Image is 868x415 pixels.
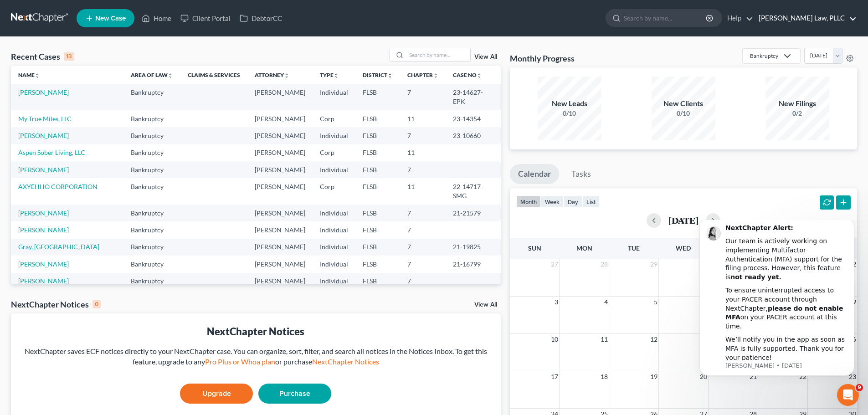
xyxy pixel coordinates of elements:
[284,73,289,78] i: unfold_more
[400,127,446,144] td: 7
[652,98,715,109] div: New Clients
[538,109,601,118] div: 0/10
[40,4,162,140] div: Message content
[510,164,559,184] a: Calendar
[750,52,778,60] div: Bankruptcy
[18,346,493,367] div: NextChapter saves ECF notices directly to your NextChapter case. You can organize, sort, filter, ...
[313,127,355,144] td: Individual
[247,161,313,178] td: [PERSON_NAME]
[400,205,446,221] td: 7
[582,195,600,208] button: list
[40,4,108,11] b: NextChapter Alert:
[355,205,400,221] td: FLSB
[528,244,541,252] span: Sun
[400,256,446,272] td: 7
[313,239,355,256] td: Individual
[474,54,497,60] a: View All
[313,161,355,178] td: Individual
[600,334,609,345] span: 11
[334,73,339,78] i: unfold_more
[313,110,355,127] td: Corp
[40,93,55,101] b: MFA
[446,239,500,256] td: 21-19825
[40,115,162,142] div: We’ll notify you in the app as soon as MFA is fully supported. Thank you for your patience!
[320,72,339,78] a: Typeunfold_more
[313,178,355,204] td: Corp
[247,256,313,272] td: [PERSON_NAME]
[668,215,699,225] h2: [DATE]
[400,161,446,178] td: 7
[474,302,497,308] a: View All
[387,73,393,78] i: unfold_more
[453,72,482,78] a: Case Nounfold_more
[312,357,379,366] a: NextChapter Notices
[355,256,400,272] td: FLSB
[600,371,609,382] span: 18
[123,178,180,204] td: Bankruptcy
[649,371,658,382] span: 19
[400,84,446,110] td: 7
[446,127,500,144] td: 23-10660
[313,84,355,110] td: Individual
[653,297,658,307] span: 5
[400,110,446,127] td: 11
[235,10,287,26] a: DebtorCC
[433,73,438,78] i: unfold_more
[652,109,715,118] div: 0/10
[355,84,400,110] td: FLSB
[603,297,609,307] span: 4
[45,53,96,61] b: not ready yet.
[446,256,500,272] td: 21-16799
[355,273,400,290] td: FLSB
[123,273,180,290] td: Bankruptcy
[538,98,601,109] div: New Leads
[355,144,400,161] td: FLSB
[446,178,500,204] td: 22-14717-SMG
[21,6,35,20] img: Profile image for Lindsey
[554,297,559,307] span: 3
[18,277,69,285] a: [PERSON_NAME]
[446,84,500,110] td: 23-14627-EPK
[92,300,101,308] div: 0
[258,384,331,404] a: Purchase
[400,144,446,161] td: 11
[355,221,400,238] td: FLSB
[541,195,564,208] button: week
[837,384,859,406] iframe: Intercom live chat
[510,53,575,64] h3: Monthly Progress
[355,110,400,127] td: FLSB
[64,52,74,61] div: 13
[123,161,180,178] td: Bankruptcy
[563,164,599,184] a: Tasks
[723,10,753,26] a: Help
[477,73,482,78] i: unfold_more
[180,384,253,404] a: Upgrade
[765,98,829,109] div: New Filings
[247,221,313,238] td: [PERSON_NAME]
[123,205,180,221] td: Bankruptcy
[247,127,313,144] td: [PERSON_NAME]
[247,239,313,256] td: [PERSON_NAME]
[123,256,180,272] td: Bankruptcy
[754,10,857,26] a: [PERSON_NAME] Law, PLLC
[123,110,180,127] td: Bankruptcy
[355,178,400,204] td: FLSB
[18,72,40,78] a: Nameunfold_more
[137,10,176,26] a: Home
[400,178,446,204] td: 11
[600,259,609,270] span: 28
[564,195,582,208] button: day
[82,85,157,92] b: please do not enable
[313,256,355,272] td: Individual
[400,221,446,238] td: 7
[255,72,289,78] a: Attorneyunfold_more
[18,209,69,217] a: [PERSON_NAME]
[247,273,313,290] td: [PERSON_NAME]
[131,72,173,78] a: Area of Lawunfold_more
[18,166,69,174] a: [PERSON_NAME]
[18,132,69,139] a: [PERSON_NAME]
[18,115,72,123] a: My True Miles, LLC
[355,239,400,256] td: FLSB
[123,127,180,144] td: Bankruptcy
[40,66,162,111] div: To ensure uninterrupted access to your PACER account through NextChapter, on your PACER account a...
